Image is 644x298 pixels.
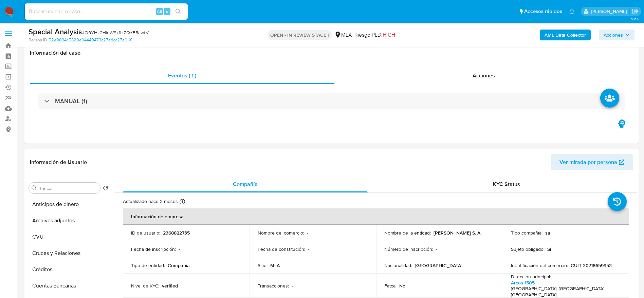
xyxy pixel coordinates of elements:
[32,185,37,191] button: Buscar
[258,283,289,289] p: Transacciones :
[524,8,562,15] span: Accesos rápidos
[168,72,196,79] span: Eventos ( 1 )
[268,30,332,40] p: OPEN - IN REVIEW STAGE I
[131,283,159,289] p: Nivel de KYC :
[434,230,481,236] p: [PERSON_NAME] S. A.
[632,8,639,15] a: Salir
[384,262,412,268] p: Nacionalidad :
[436,246,437,252] p: -
[26,229,111,245] button: CVU
[179,246,180,252] p: -
[270,262,280,268] p: MLA
[604,30,623,40] span: Acciones
[384,283,397,289] p: Fatca :
[258,246,305,252] p: Fecha de constitución :
[29,26,82,37] b: Special Analysis
[354,31,395,39] span: Riesgo PLD:
[82,29,149,36] span: # Q9YHz2HidW9x1lzZQYE5awfV
[569,8,575,14] a: Notificaciones
[26,245,111,261] button: Cruces y Relaciones
[493,180,520,188] span: KYC Status
[571,262,612,268] p: CUIT 30718659953
[559,154,617,170] span: Ver mirada por persona
[123,198,178,205] p: Actualizado hace 2 meses
[383,31,395,39] span: HIGH
[415,262,462,268] p: [GEOGRAPHIC_DATA]
[473,72,495,79] span: Acciones
[25,7,188,16] input: Buscar usuario o caso...
[163,230,190,236] p: 2368822735
[591,8,629,15] p: elaine.mcfarlane@mercadolibre.com
[26,196,111,212] button: Anticipos de dinero
[307,230,308,236] p: -
[131,262,165,268] p: Tipo de entidad :
[258,230,304,236] p: Nombre del comercio :
[511,246,545,252] p: Sujeto obligado :
[308,246,309,252] p: -
[103,185,108,193] button: Volver al orden por defecto
[26,261,111,278] button: Créditos
[55,97,87,105] h3: MANUAL (1)
[131,246,176,252] p: Fecha de inscripción :
[545,230,550,236] p: sa
[131,230,160,236] p: ID de usuario :
[166,8,168,15] span: s
[547,246,551,252] p: Sí
[551,154,633,170] button: Ver mirada por persona
[599,30,634,40] button: Acciones
[545,30,586,40] b: AML Data Collector
[233,180,258,188] span: Compañía
[26,278,111,294] button: Cuentas Bancarias
[162,283,178,289] p: verified
[540,30,591,40] button: AML Data Collector
[29,37,47,43] b: Person ID
[511,262,568,268] p: Identificación del comercio :
[384,230,431,236] p: Nombre de la entidad :
[30,159,87,166] h1: Información de Usuario
[49,37,132,43] a: 52a9034c5829e04449473c27edcc27e6
[38,185,97,191] input: Buscar
[157,8,162,15] span: Alt
[384,246,433,252] p: Número de inscripción :
[511,230,542,236] p: Tipo compañía :
[38,93,625,109] div: MANUAL (1)
[511,274,551,280] p: Dirección principal :
[123,208,629,225] th: Información de empresa
[171,7,185,16] button: search-icon
[511,279,535,286] a: Arcos 1505
[258,262,268,268] p: Sitio :
[168,262,190,268] p: Compañia
[511,286,619,298] h4: [GEOGRAPHIC_DATA], [GEOGRAPHIC_DATA], [GEOGRAPHIC_DATA]
[30,50,633,56] h1: Información del caso
[26,212,111,229] button: Archivos adjuntos
[292,283,293,289] p: -
[334,31,352,39] div: MLA
[399,283,405,289] p: No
